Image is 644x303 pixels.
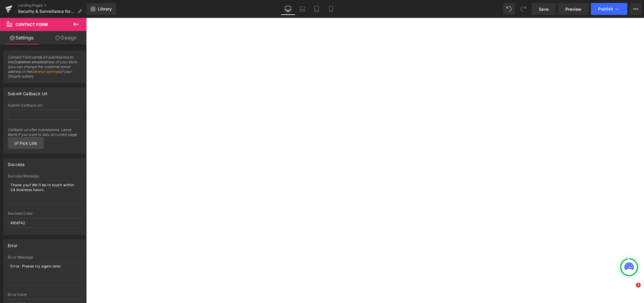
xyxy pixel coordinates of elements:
button: Undo [503,3,515,15]
b: Customer email [13,60,41,64]
div: Submit Callback Url [8,103,81,107]
div: Callback url after submissions. Leave blank if you want to stay at current page. [8,123,81,137]
div: Error Message [8,255,81,259]
a: Tablet [309,3,324,15]
div: Submit Callback Url [8,88,47,96]
iframe: Intercom live chat [624,283,638,297]
button: More [630,3,642,15]
a: Laptop [295,3,309,15]
a: Preview [558,3,589,15]
div: Success Message [8,174,81,178]
span: Publish [598,7,613,11]
span: Library [98,6,112,12]
a: Landing Pages [18,3,86,8]
a: Desktop [281,3,295,15]
span: Contact Form sends all submissions to the address of your store. (you can change the customer ema... [8,55,81,83]
a: General settings [32,69,60,74]
span: Security & Surveillance for Restaurants [18,9,75,14]
a: Design [44,31,88,44]
span: 1 [636,283,641,287]
div: Success Color [8,211,81,216]
div: Error Color [8,293,81,297]
a: Pick Link [8,137,44,149]
a: Mobile [324,3,338,15]
span: Contact Form [16,22,48,27]
div: Success [8,159,24,167]
button: Redo [517,3,529,15]
div: Error [8,240,17,248]
span: Preview [565,6,581,12]
span: Save [539,6,549,12]
button: Publish [591,3,627,15]
a: New Library [86,3,116,15]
